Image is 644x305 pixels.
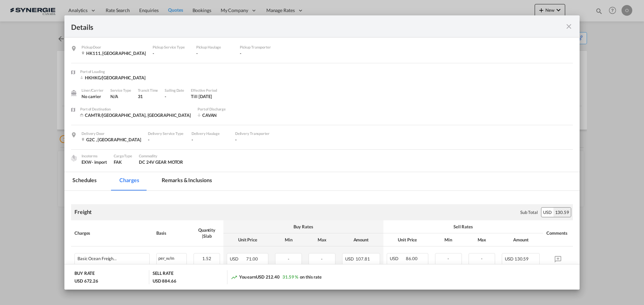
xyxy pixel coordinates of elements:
[114,159,132,165] div: FAK
[111,172,147,190] md-tab-item: Charges
[139,153,183,159] div: Commodity
[231,274,322,281] div: You earn on this rate
[198,106,251,112] div: Port of Discharge
[82,131,141,137] div: Delivery Door
[194,227,220,239] div: Quantity | Slab
[80,106,191,112] div: Port of Destination
[148,131,185,137] div: Delivery Service Type
[272,233,305,246] th: Min
[432,233,465,246] th: Min
[153,278,176,284] div: USD 884.66
[246,256,258,261] span: 71.00
[80,112,191,118] div: CAMTR/Montreal, QC
[520,209,538,215] div: Sub Total
[77,256,118,261] div: Basic Ocean Freight (min 1 RT, general cargo, non DG) Subject to accept goods by carrier Subject ...
[110,87,131,93] div: Service Type
[227,224,380,230] div: Buy Rates
[231,274,237,281] md-icon: icon-trending-up
[74,278,98,284] div: USD 672.26
[191,87,217,93] div: Effective Period
[82,44,146,50] div: Pickup Door
[202,256,211,261] span: 1.52
[114,153,132,159] div: Cargo Type
[82,87,104,93] div: Liner/Carrier
[235,137,272,143] div: -
[256,274,280,280] span: USD 212.40
[110,94,118,99] span: N/A
[156,230,187,236] div: Basis
[390,256,405,261] span: USD
[70,154,77,162] img: cargo.png
[223,233,272,246] th: Unit Price
[198,112,251,118] div: CAVAN
[138,93,158,99] div: 31
[240,50,277,56] div: -
[165,93,184,99] div: -
[240,44,277,50] div: Pickup Transporter
[339,233,383,246] th: Amount
[82,159,107,165] div: EXW
[92,159,107,165] div: - import
[235,131,272,137] div: Delivery Transporter
[74,270,95,278] div: BUY RATE
[74,230,150,236] div: Charges
[321,256,323,261] span: -
[543,220,573,246] th: Comments
[406,256,418,261] span: 86.00
[196,50,233,56] div: -
[481,256,483,261] span: -
[383,233,432,246] th: Unit Price
[157,253,186,262] div: per_w/m
[387,224,540,230] div: Sell Rates
[165,87,184,93] div: Sailing Date
[498,233,543,246] th: Amount
[505,256,514,261] span: USD
[153,270,173,278] div: SELL RATE
[82,153,107,159] div: Incoterms
[153,44,190,50] div: Pickup Service Type
[192,131,228,137] div: Delivery Haulage
[64,172,226,190] md-pagination-wrapper: Use the left and right arrow keys to navigate between tabs
[191,93,212,99] div: Till 21 Sep 2025
[356,256,370,261] span: 107.81
[305,233,339,246] th: Max
[71,22,523,30] div: Details
[139,159,183,165] span: DC 24V GEAR MOTOR
[515,256,529,261] span: 130.59
[82,50,146,56] div: HK111 , Hong Kong
[345,256,355,261] span: USD
[154,172,220,190] md-tab-item: Remarks & Inclusions
[553,208,571,217] div: 130.59
[565,22,573,30] md-icon: icon-close fg-AAA8AD m-0 cursor
[80,75,146,81] div: HKHKG/Hong Kong
[153,50,190,56] div: -
[465,233,499,246] th: Max
[82,93,104,99] div: No carrier
[230,256,245,261] span: USD
[64,172,105,190] md-tab-item: Schedules
[192,137,228,143] div: -
[64,15,580,290] md-dialog: Pickup Door ...
[196,44,233,50] div: Pickup Haulage
[447,256,449,261] span: -
[82,137,141,143] div: G2C , Canada
[138,87,158,93] div: Transit Time
[541,208,553,217] div: USD
[282,274,298,280] span: 31.59 %
[80,69,146,75] div: Port of Loading
[148,137,185,143] div: -
[74,208,92,216] div: Freight
[288,256,289,261] span: -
